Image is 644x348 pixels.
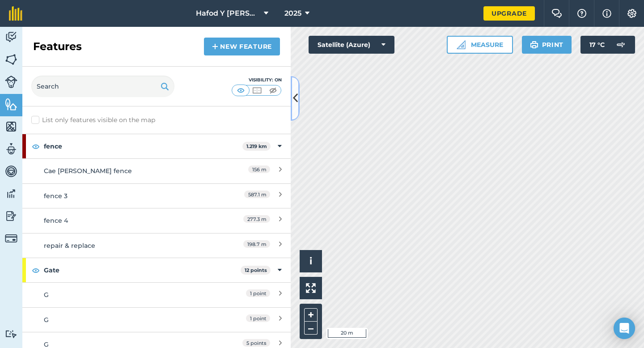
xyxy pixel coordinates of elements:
[32,265,40,276] img: svg+xml;base64,PHN2ZyB4bWxucz0iaHR0cDovL3d3dy53My5vcmcvMjAwMC9zdmciIHdpZHRoPSIxOCIgaGVpZ2h0PSIyNC...
[5,209,17,223] img: svg+xml;base64,PD94bWwgdmVyc2lvbj0iMS4wIiBlbmNvZGluZz0idXRmLTgiPz4KPCEtLSBHZW5lcmF0b3I6IEFkb2JlIE...
[44,258,241,282] strong: Gate
[612,36,630,54] img: svg+xml;base64,PD94bWwgdmVyc2lvbj0iMS4wIiBlbmNvZGluZz0idXRmLTgiPz4KPCEtLSBHZW5lcmF0b3I6IEFkb2JlIE...
[304,322,318,335] button: –
[580,36,635,54] button: 17 °C
[248,166,270,173] span: 156 m
[22,134,291,158] div: fence1.219 km
[31,115,155,125] label: List only features visible on the map
[22,307,291,332] a: G1 point
[243,215,270,223] span: 277.3 m
[5,98,17,111] img: svg+xml;base64,PHN2ZyB4bWxucz0iaHR0cDovL3d3dy53My5vcmcvMjAwMC9zdmciIHdpZHRoPSI1NiIgaGVpZ2h0PSI2MC...
[551,9,562,18] img: Two speech bubbles overlapping with the left bubble in the forefront
[5,232,17,245] img: svg+xml;base64,PD94bWwgdmVyc2lvbj0iMS4wIiBlbmNvZGluZz0idXRmLTgiPz4KPCEtLSBHZW5lcmF0b3I6IEFkb2JlIE...
[251,86,263,95] img: svg+xml;base64,PHN2ZyB4bWxucz0iaHR0cDovL3d3dy53My5vcmcvMjAwMC9zdmciIHdpZHRoPSI1MCIgaGVpZ2h0PSI0MC...
[522,36,572,54] button: Print
[530,39,538,50] img: svg+xml;base64,PHN2ZyB4bWxucz0iaHR0cDovL3d3dy53My5vcmcvMjAwMC9zdmciIHdpZHRoPSIxOSIgaGVpZ2h0PSIyNC...
[5,30,17,44] img: svg+xml;base64,PD94bWwgdmVyc2lvbj0iMS4wIiBlbmNvZGluZz0idXRmLTgiPz4KPCEtLSBHZW5lcmF0b3I6IEFkb2JlIE...
[5,142,17,156] img: svg+xml;base64,PD94bWwgdmVyc2lvbj0iMS4wIiBlbmNvZGluZz0idXRmLTgiPz4KPCEtLSBHZW5lcmF0b3I6IEFkb2JlIE...
[44,134,242,158] strong: fence
[602,8,611,19] img: svg+xml;base64,PHN2ZyB4bWxucz0iaHR0cDovL3d3dy53My5vcmcvMjAwMC9zdmciIHdpZHRoPSIxNyIgaGVpZ2h0PSIxNy...
[235,86,246,95] img: svg+xml;base64,PHN2ZyB4bWxucz0iaHR0cDovL3d3dy53My5vcmcvMjAwMC9zdmciIHdpZHRoPSI1MCIgaGVpZ2h0PSI0MC...
[483,6,535,21] a: Upgrade
[5,76,17,88] img: svg+xml;base64,PD94bWwgdmVyc2lvbj0iMS4wIiBlbmNvZGluZz0idXRmLTgiPz4KPCEtLSBHZW5lcmF0b3I6IEFkb2JlIE...
[5,53,17,66] img: svg+xml;base64,PHN2ZyB4bWxucz0iaHR0cDovL3d3dy53My5vcmcvMjAwMC9zdmciIHdpZHRoPSI1NiIgaGVpZ2h0PSI2MC...
[244,191,270,198] span: 587.1 m
[5,165,17,178] img: svg+xml;base64,PD94bWwgdmVyc2lvbj0iMS4wIiBlbmNvZGluZz0idXRmLTgiPz4KPCEtLSBHZW5lcmF0b3I6IEFkb2JlIE...
[22,158,291,183] a: Cae [PERSON_NAME] fence156 m
[196,8,260,19] span: Hafod Y [PERSON_NAME]
[44,191,203,201] div: fence 3
[627,9,637,18] img: A cog icon
[245,267,267,273] strong: 12 points
[44,166,203,176] div: Cae [PERSON_NAME] fence
[242,339,270,347] span: 5 points
[22,183,291,208] a: fence 3587.1 m
[44,216,203,225] div: fence 4
[44,315,203,325] div: G
[5,120,17,133] img: svg+xml;base64,PHN2ZyB4bWxucz0iaHR0cDovL3d3dy53My5vcmcvMjAwMC9zdmciIHdpZHRoPSI1NiIgaGVpZ2h0PSI2MC...
[9,6,22,21] img: fieldmargin Logo
[300,250,322,272] button: i
[32,141,40,152] img: svg+xml;base64,PHN2ZyB4bWxucz0iaHR0cDovL3d3dy53My5vcmcvMjAwMC9zdmciIHdpZHRoPSIxOCIgaGVpZ2h0PSIyNC...
[309,36,394,54] button: Satellite (Azure)
[246,314,270,322] span: 1 point
[204,38,280,55] a: New feature
[232,76,282,84] div: Visibility: On
[576,9,587,18] img: A question mark icon
[44,290,203,300] div: G
[22,282,291,307] a: G1 point
[33,39,82,54] h2: Features
[614,318,635,339] div: Open Intercom Messenger
[161,81,169,92] img: svg+xml;base64,PHN2ZyB4bWxucz0iaHR0cDovL3d3dy53My5vcmcvMjAwMC9zdmciIHdpZHRoPSIxOSIgaGVpZ2h0PSIyNC...
[22,233,291,258] a: repair & replace198.7 m
[5,330,17,338] img: svg+xml;base64,PD94bWwgdmVyc2lvbj0iMS4wIiBlbmNvZGluZz0idXRmLTgiPz4KPCEtLSBHZW5lcmF0b3I6IEFkb2JlIE...
[22,208,291,233] a: fence 4277.3 m
[31,76,174,97] input: Search
[5,187,17,200] img: svg+xml;base64,PD94bWwgdmVyc2lvbj0iMS4wIiBlbmNvZGluZz0idXRmLTgiPz4KPCEtLSBHZW5lcmF0b3I6IEFkb2JlIE...
[589,36,605,54] span: 17 ° C
[243,240,270,248] span: 198.7 m
[246,143,267,149] strong: 1.219 km
[267,86,279,95] img: svg+xml;base64,PHN2ZyB4bWxucz0iaHR0cDovL3d3dy53My5vcmcvMjAwMC9zdmciIHdpZHRoPSI1MCIgaGVpZ2h0PSI0MC...
[306,283,316,293] img: Four arrows, one pointing top left, one top right, one bottom right and the last bottom left
[309,255,312,267] span: i
[246,289,270,297] span: 1 point
[212,41,218,52] img: svg+xml;base64,PHN2ZyB4bWxucz0iaHR0cDovL3d3dy53My5vcmcvMjAwMC9zdmciIHdpZHRoPSIxNCIgaGVpZ2h0PSIyNC...
[304,308,318,322] button: +
[457,40,466,49] img: Ruler icon
[22,258,291,282] div: Gate12 points
[447,36,513,54] button: Measure
[284,8,301,19] span: 2025
[44,241,203,250] div: repair & replace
